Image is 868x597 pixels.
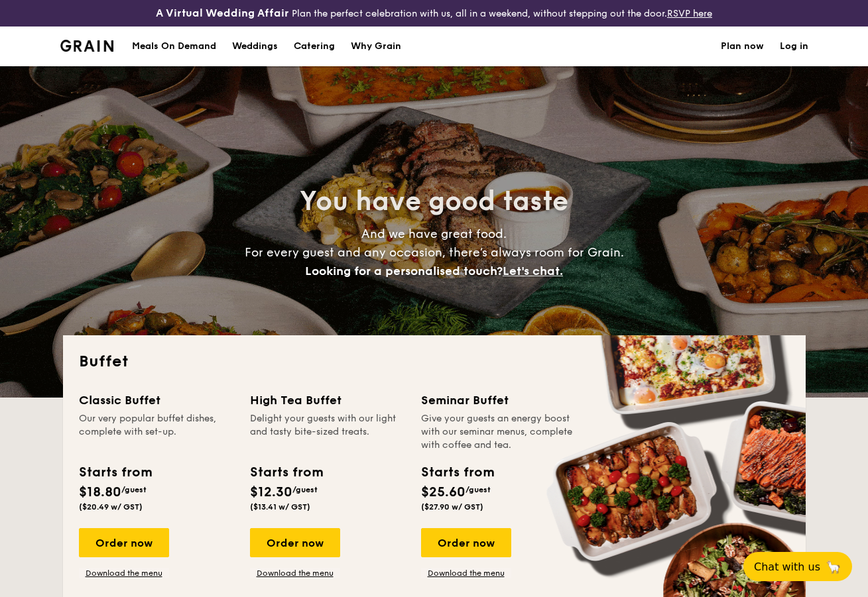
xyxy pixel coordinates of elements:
[421,412,576,452] div: Give your guests an energy boost with our seminar menus, complete with coffee and tea.
[421,528,511,557] div: Order now
[132,27,216,66] div: Meals On Demand
[145,5,723,21] div: Plan the perfect celebration with us, all in a weekend, without stepping out the door.
[294,27,335,66] h1: Catering
[79,462,151,482] div: Starts from
[250,528,340,557] div: Order now
[667,8,712,19] a: RSVP here
[79,484,121,500] span: $18.80
[721,27,764,66] a: Plan now
[79,568,169,578] a: Download the menu
[286,27,343,66] a: Catering
[156,5,289,21] h4: A Virtual Wedding Affair
[421,502,483,512] span: ($27.90 w/ GST)
[305,264,503,278] span: Looking for a personalised touch?
[60,40,114,52] img: Grain
[60,40,114,52] a: Logotype
[124,27,224,66] a: Meals On Demand
[250,412,405,452] div: Delight your guests with our light and tasty bite-sized treats.
[232,27,278,66] div: Weddings
[79,528,169,557] div: Order now
[79,412,234,452] div: Our very popular buffet dishes, complete with set-up.
[421,568,511,578] a: Download the menu
[503,264,563,278] span: Let's chat.
[292,485,318,494] span: /guest
[300,186,568,217] span: You have good taste
[421,484,465,500] span: $25.60
[224,27,286,66] a: Weddings
[754,561,820,573] span: Chat with us
[780,27,808,66] a: Log in
[79,391,234,409] div: Classic Buffet
[351,27,401,66] div: Why Grain
[250,391,405,409] div: High Tea Buffet
[421,391,576,409] div: Seminar Buffet
[250,568,340,578] a: Download the menu
[250,462,322,482] div: Starts from
[250,502,310,512] span: ($13.41 w/ GST)
[343,27,409,66] a: Why Grain
[79,351,790,372] h2: Buffet
[465,485,491,494] span: /guest
[743,552,852,581] button: Chat with us🦙
[421,462,493,482] div: Starts from
[121,485,147,494] span: /guest
[826,559,841,574] span: 🦙
[245,227,624,278] span: And we have great food. For every guest and any occasion, there’s always room for Grain.
[79,502,143,512] span: ($20.49 w/ GST)
[250,484,292,500] span: $12.30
